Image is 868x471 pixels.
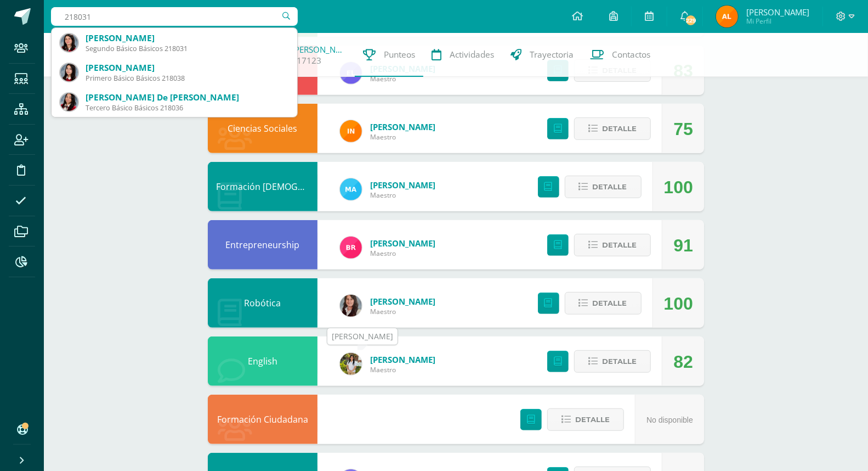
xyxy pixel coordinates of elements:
span: Mi Perfil [746,16,809,26]
button: Detalle [574,117,651,140]
img: b00be339a971913e7ab70613f0cf1e36.png [340,295,362,317]
a: [PERSON_NAME] [370,180,435,190]
div: Formación Ciudadana [208,395,317,444]
a: [PERSON_NAME] [370,238,435,249]
a: Formación Ciudadana [217,413,308,425]
a: [PERSON_NAME] [370,296,435,307]
a: Ciencias Sociales [228,122,298,134]
span: Maestro [370,365,435,374]
div: [PERSON_NAME] [86,62,288,74]
span: Maestro [370,307,435,316]
div: [PERSON_NAME] [332,331,393,342]
div: 82 [673,337,693,386]
div: Tercero Básico Básicos 218036 [86,103,288,113]
a: Contactos [582,33,659,77]
button: Detalle [565,176,642,198]
a: English [248,355,277,367]
button: Detalle [547,408,624,431]
span: Detalle [602,351,637,372]
div: 100 [664,279,693,328]
span: Detalle [593,177,627,197]
span: [PERSON_NAME] [746,7,809,18]
span: Detalle [602,235,637,255]
a: Robótica [245,297,281,309]
img: 88328296423004fd1088a33baeb035dd.png [340,120,362,142]
a: Trayectoria [502,33,582,77]
img: 3e6d03d62de8e2a9985594dd946ae3e2.png [60,64,78,81]
div: Segundo Básico Básicos 218031 [86,44,288,53]
div: [PERSON_NAME] De [PERSON_NAME] [86,92,288,103]
span: Punteos [384,49,415,60]
a: [PERSON_NAME] [370,121,435,132]
span: Contactos [612,49,650,60]
span: Detalle [575,410,610,430]
a: Entrepreneurship [226,239,300,251]
button: Detalle [574,350,651,373]
span: Detalle [593,293,627,313]
img: af9b8bc9e20a7c198341f7486dafb623.png [716,5,738,27]
button: Detalle [565,292,642,315]
span: Maestro [370,132,435,142]
span: Trayectoria [530,49,574,60]
div: Ciencias Sociales [208,104,317,153]
a: Punteos [355,33,423,77]
div: Formación Cristiana [208,162,317,211]
span: Maestro [370,74,435,83]
input: Busca un usuario... [51,7,298,26]
img: a9bf9fa965bdba760f8effaf5446f89c.png [60,93,78,111]
span: No disponible [646,416,693,424]
span: 229 [685,14,697,26]
span: Maestro [370,249,435,258]
span: Detalle [602,119,637,139]
div: 100 [664,162,693,212]
img: 1aeccefecfba5e727c54206b3783d8bb.png [340,353,362,375]
div: Entrepreneurship [208,220,317,270]
a: 217123 [292,55,321,66]
div: English [208,337,317,386]
div: Primero Básico Básicos 218038 [86,74,288,83]
div: 75 [673,104,693,154]
img: f6632ca23644efc8c5536069adceeb88.png [60,34,78,52]
div: 91 [673,221,693,270]
a: Formación [DEMOGRAPHIC_DATA] [216,181,358,193]
a: Actividades [423,33,502,77]
span: Maestro [370,190,435,200]
button: Detalle [574,234,651,256]
img: d38877f389f32334267eef357425a0b5.png [340,178,362,200]
img: fdc339628fa4f38455708ea1af2929a7.png [340,237,362,259]
span: Actividades [450,49,494,60]
a: [PERSON_NAME] [370,354,435,365]
a: [PERSON_NAME] [292,44,347,55]
div: Robótica [208,278,317,328]
div: [PERSON_NAME] [86,32,288,44]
